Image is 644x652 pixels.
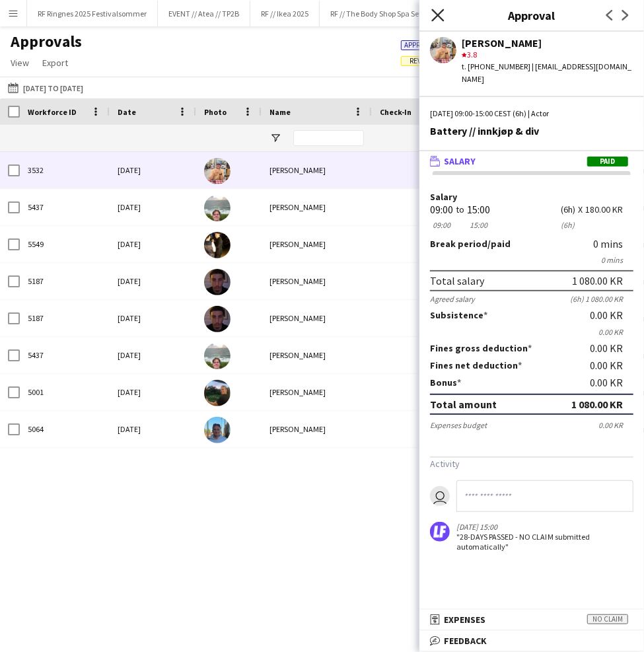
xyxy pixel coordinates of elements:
[42,57,68,69] span: Export
[204,306,231,332] img: Yassine Wahab
[587,157,628,166] span: Paid
[462,61,633,85] div: t. [PHONE_NUMBER] | [EMAIL_ADDRESS][DOMAIN_NAME]
[204,195,231,221] img: Mikkel Elias Malum
[262,226,372,262] div: [PERSON_NAME]
[456,522,592,532] div: [DATE] 15:00
[585,205,633,215] div: 180.00 KR
[590,359,633,371] div: 0.00 KR
[430,192,633,202] label: Salary
[430,458,633,470] h3: Activity
[572,274,623,287] div: 1 080.00 KR
[590,309,633,321] div: 0.00 KR
[419,171,644,569] div: SalaryPaid
[320,1,439,26] button: RF // The Body Shop Spa Serie
[20,411,110,447] div: 5064
[20,374,110,410] div: 5001
[570,294,633,304] div: (6h) 1 080.00 KR
[250,1,320,26] button: RF // Ikea 2025
[419,610,644,630] mat-expansion-panel-header: ExpensesNo claim
[571,398,623,411] div: 1 080.00 KR
[204,158,231,184] img: Filip Øverli
[444,614,485,626] span: Expenses
[405,41,439,50] span: Approved
[430,125,633,137] div: Battery // innkjøp & div
[578,205,583,215] div: X
[293,130,364,146] input: Name Filter Input
[110,152,196,188] div: [DATE]
[467,220,490,230] div: 15:00
[110,263,196,299] div: [DATE]
[444,635,487,647] span: Feedback
[262,411,372,447] div: [PERSON_NAME]
[204,343,231,369] img: Mikkel Elias Malum
[430,238,511,250] label: /paid
[430,342,532,354] label: Fines gross deduction
[27,1,158,26] button: RF Ringnes 2025 Festivalsommer
[410,57,433,65] span: Review
[262,300,372,336] div: [PERSON_NAME]
[262,374,372,410] div: [PERSON_NAME]
[430,220,453,230] div: 09:00
[587,614,628,624] span: No claim
[430,294,475,304] div: Agreed salary
[11,57,29,69] span: View
[204,269,231,295] img: Yassine Wahab
[204,417,231,443] img: Petter Danielsen
[430,398,497,411] div: Total amount
[110,374,196,410] div: [DATE]
[430,309,487,321] label: Subsistence
[456,205,464,215] div: to
[430,359,522,371] label: Fines net deduction
[590,377,633,388] div: 0.00 KR
[401,38,498,50] span: 101 of 5127
[110,337,196,373] div: [DATE]
[467,205,490,215] div: 15:00
[5,54,34,71] a: View
[262,152,372,188] div: [PERSON_NAME]
[430,274,484,287] div: Total salary
[598,420,633,430] div: 0.00 KR
[456,532,592,552] div: "28-DAYS PASSED - NO CLAIM submitted automatically"
[269,132,281,144] button: Open Filter Menu
[110,300,196,336] div: [DATE]
[430,108,633,120] div: [DATE] 09:00-15:00 CEST (6h) | Actor
[419,631,644,651] mat-expansion-panel-header: Feedback
[430,238,487,250] span: Break period
[462,37,633,49] div: [PERSON_NAME]
[20,226,110,262] div: 5549
[590,342,633,354] div: 0.00 KR
[20,189,110,225] div: 5437
[430,205,453,215] div: 09:00
[419,151,644,171] mat-expansion-panel-header: SalaryPaid
[20,337,110,373] div: 5437
[262,337,372,373] div: [PERSON_NAME]
[28,107,77,117] span: Workforce ID
[430,522,450,542] img: logo.png
[430,327,633,337] div: 0.00 KR
[5,80,86,96] button: [DATE] to [DATE]
[110,226,196,262] div: [DATE]
[37,54,73,71] a: Export
[380,107,411,117] span: Check-In
[419,7,644,24] h3: Approval
[430,377,461,388] label: Bonus
[20,263,110,299] div: 5187
[430,420,487,430] div: Expenses budget
[204,107,227,117] span: Photo
[204,380,231,406] img: Christian Smelhus
[118,107,136,117] span: Date
[401,54,461,66] span: 26
[561,220,575,230] div: 6h
[20,152,110,188] div: 3532
[444,155,476,167] span: Salary
[269,107,291,117] span: Name
[204,232,231,258] img: Kian Heggernes
[262,263,372,299] div: [PERSON_NAME]
[430,255,633,265] div: 0 mins
[561,205,575,215] div: 6h
[110,411,196,447] div: [DATE]
[110,189,196,225] div: [DATE]
[158,1,250,26] button: EVENT // Atea // TP2B
[20,300,110,336] div: 5187
[593,238,633,250] div: 0 mins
